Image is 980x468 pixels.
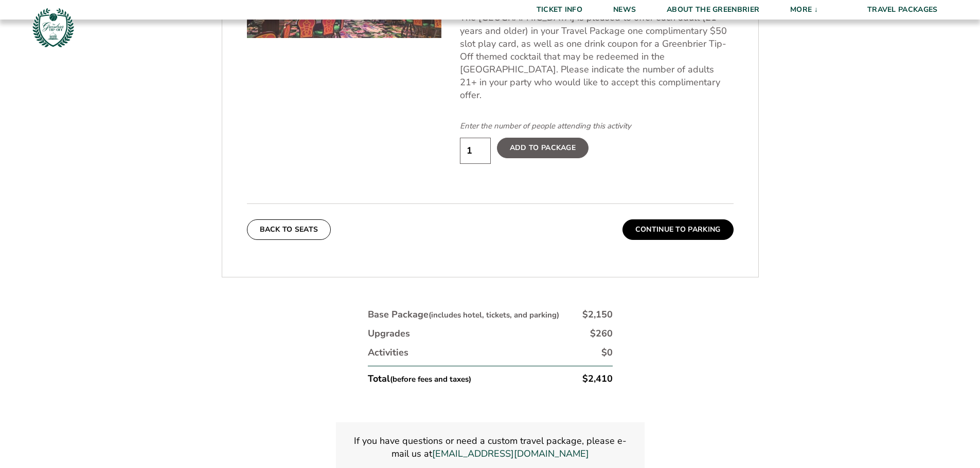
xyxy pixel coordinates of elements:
p: If you have questions or need a custom travel package, please e-mail us at [348,435,632,460]
a: Link greenbriertipoff@intersport.global [432,447,589,460]
div: Base Package [368,308,559,321]
small: (includes hotel, tickets, and parking) [429,310,559,320]
div: $2,150 [582,308,613,321]
div: Total [368,372,471,385]
div: $260 [590,327,613,340]
label: Add To Package [497,138,589,158]
img: Greenbrier Tip-Off [31,5,76,50]
p: The [GEOGRAPHIC_DATA] is pleased to offer each adult (21 years and older) in your Travel Package ... [460,11,734,102]
div: Activities [368,346,408,359]
div: $0 [601,346,613,359]
small: (before fees and taxes) [390,374,471,384]
div: Upgrades [368,327,410,340]
div: Enter the number of people attending this activity [460,121,734,132]
button: Back To Seats [247,219,331,240]
div: $2,410 [582,372,613,385]
button: Continue To Parking [622,219,734,240]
